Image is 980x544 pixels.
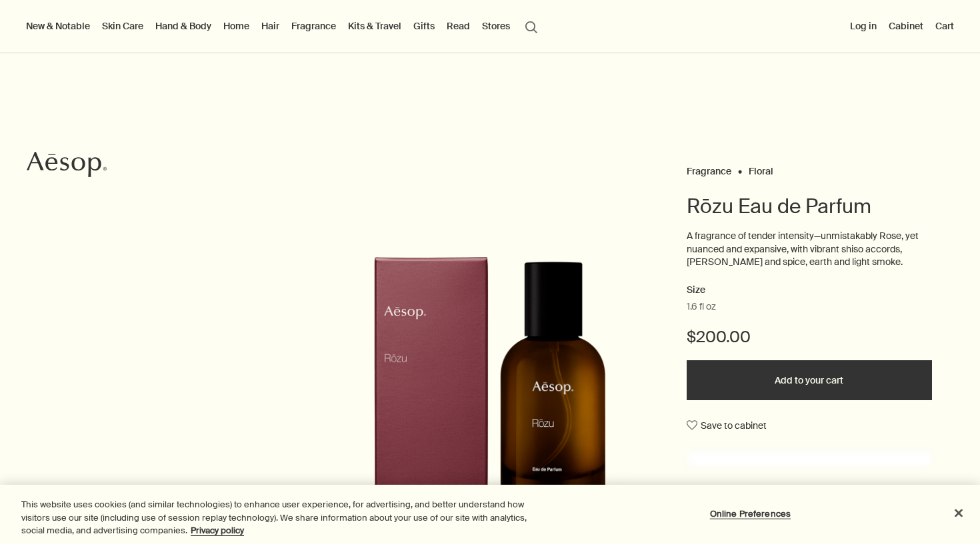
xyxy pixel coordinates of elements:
button: Save to cabinet [687,413,767,437]
button: Add to your cart - $200.00 [687,360,932,400]
button: Log in [847,17,879,35]
svg: Aesop [27,151,107,178]
button: New & Notable [23,17,93,35]
a: Aesop [23,148,110,184]
h1: Rōzu Eau de Parfum [687,193,932,220]
button: Open search [519,13,543,39]
a: Hand & Body [153,17,214,35]
a: Fragrance [289,17,339,35]
a: Hair [259,17,282,35]
div: This website uses cookies (and similar technologies) to enhance user experience, for advertising,... [21,498,539,537]
a: More information about your privacy, opens in a new tab [191,525,244,536]
a: Gifts [411,17,437,35]
img: Back of Aesop Rōzu Eau de Parfum outer carton packaging [347,256,641,542]
button: Stores [479,17,513,35]
a: Cabinet [886,17,926,35]
button: Online Preferences, Opens the preference center dialog [709,500,792,527]
span: 1.6 fl oz [687,300,716,314]
span: $200.00 [687,326,751,348]
a: Skin Care [99,17,146,35]
p: A fragrance of tender intensity—unmistakably Rose, yet nuanced and expansive, with vibrant shiso ... [687,230,932,269]
a: Fragrance [687,165,731,171]
button: Close [944,498,973,527]
button: Cart [933,17,957,35]
a: Read [444,17,473,35]
a: Home [221,17,252,35]
h2: Size [687,282,932,298]
a: Floral [749,165,773,171]
a: Kits & Travel [345,17,404,35]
